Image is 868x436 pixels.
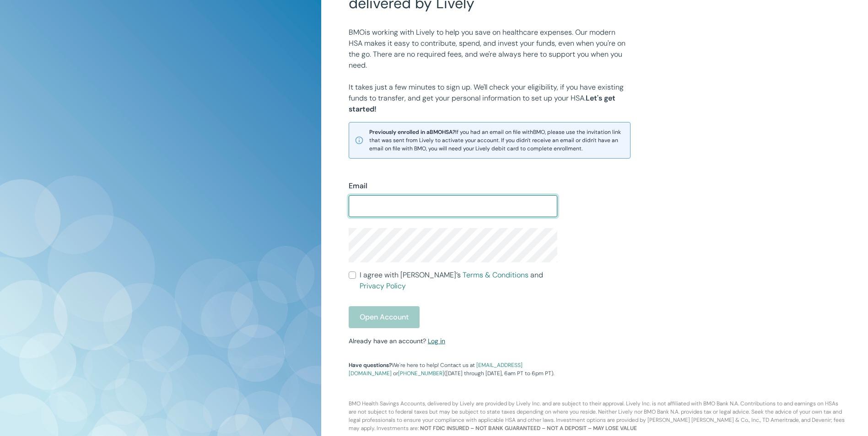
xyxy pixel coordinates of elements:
span: If you had an email on file with BMO , please use the invitation link that was sent from Lively t... [369,128,625,153]
a: Privacy Policy [360,281,406,291]
small: Already have an account? [349,337,445,345]
a: Terms & Conditions [463,270,528,280]
p: BMO Health Savings Accounts, delivered by Lively are provided by Lively Inc. and are subject to t... [343,378,846,432]
label: Email [349,181,367,191]
span: I agree with [PERSON_NAME]’s and [360,270,557,292]
strong: Have questions? [349,362,392,369]
p: We're here to help! Contact us at or ([DATE] through [DATE], 6am PT to 6pm PT). [349,361,557,378]
a: [PHONE_NUMBER] [398,370,444,377]
a: Log in [428,337,445,345]
p: It takes just a few minutes to sign up. We'll check your eligibility, if you have existing funds ... [349,82,631,115]
b: NOT FDIC INSURED – NOT BANK GUARANTEED – NOT A DEPOSIT – MAY LOSE VALUE [420,425,637,432]
strong: Previously enrolled in a BMO HSA? [369,128,455,136]
p: BMO is working with Lively to help you save on healthcare expenses. Our modern HSA makes it easy ... [349,27,631,71]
